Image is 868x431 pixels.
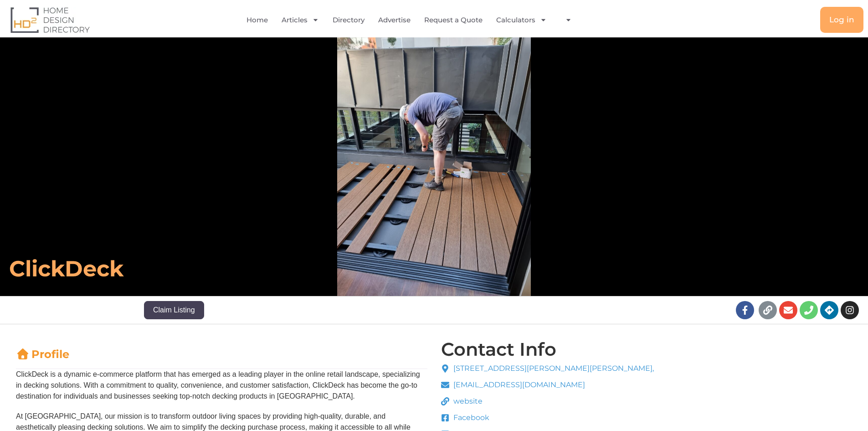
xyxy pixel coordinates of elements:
[16,369,427,402] p: ClickDeck is a dynamic e-commerce platform that has emerged as a leading player in the online ret...
[451,412,489,423] span: Facebook
[333,10,365,31] a: Directory
[441,412,654,423] a: Facebook
[451,379,585,390] span: [EMAIL_ADDRESS][DOMAIN_NAME]
[441,396,654,407] a: website
[9,255,603,282] h6: ClickDeck
[451,363,654,374] span: [STREET_ADDRESS][PERSON_NAME][PERSON_NAME],
[829,16,854,24] span: Log in
[424,10,483,31] a: Request a Quote
[820,7,863,33] a: Log in
[441,340,556,358] h4: Contact Info
[378,10,411,31] a: Advertise
[247,10,268,31] a: Home
[176,10,649,31] nav: Menu
[441,379,654,390] a: [EMAIL_ADDRESS][DOMAIN_NAME]
[451,396,483,407] span: website
[144,301,204,319] button: Claim Listing
[16,348,69,361] a: Profile
[496,10,547,31] a: Calculators
[282,10,319,31] a: Articles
